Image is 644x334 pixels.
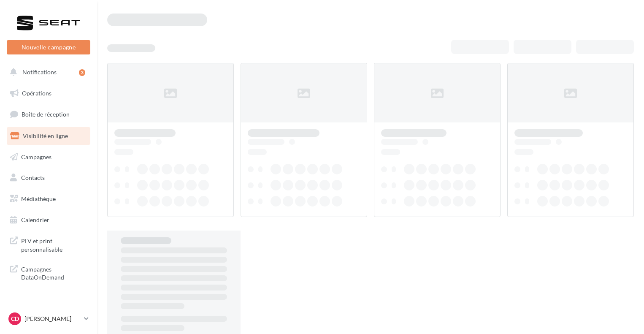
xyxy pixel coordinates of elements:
span: Notifications [22,68,57,76]
button: Notifications 3 [5,63,89,81]
span: Opérations [22,90,51,97]
a: Visibilité en ligne [5,127,92,145]
span: CD [11,315,19,323]
span: Calendrier [21,216,49,223]
span: Campagnes DataOnDemand [21,263,87,282]
div: 3 [79,69,85,76]
a: PLV et print personnalisable [5,232,92,257]
a: Calendrier [5,211,92,229]
a: Contacts [5,169,92,187]
a: Opérations [5,84,92,102]
a: Médiathèque [5,190,92,208]
span: Boîte de réception [22,111,70,118]
span: Médiathèque [21,195,56,202]
span: Contacts [21,174,45,181]
span: Visibilité en ligne [23,132,68,139]
span: Campagnes [21,153,51,160]
button: Nouvelle campagne [7,40,90,54]
span: PLV et print personnalisable [21,235,87,253]
a: Boîte de réception [5,105,92,123]
a: CD [PERSON_NAME] [7,311,90,327]
a: Campagnes [5,148,92,166]
a: Campagnes DataOnDemand [5,260,92,285]
p: [PERSON_NAME] [24,315,81,323]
